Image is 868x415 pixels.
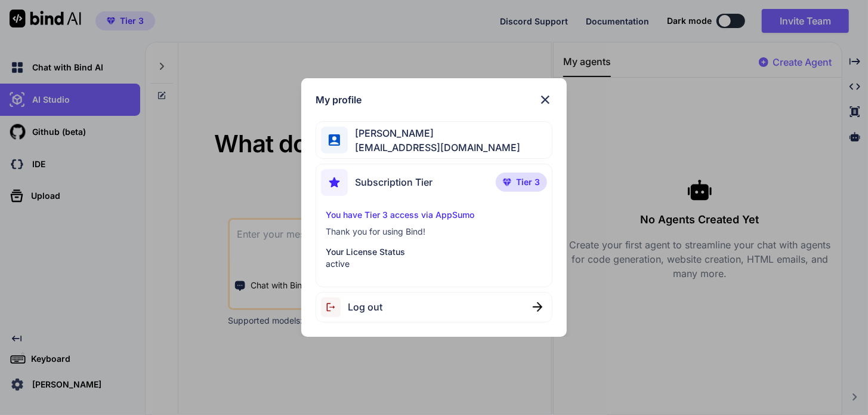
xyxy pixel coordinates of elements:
[348,140,520,155] span: [EMAIL_ADDRESS][DOMAIN_NAME]
[326,258,542,270] p: active
[348,300,382,314] span: Log out
[503,179,511,186] img: premium
[326,209,542,221] p: You have Tier 3 access via AppSumo
[326,246,542,258] p: Your License Status
[533,302,542,312] img: close
[329,134,340,146] img: profile
[321,297,348,317] img: logout
[538,93,552,107] img: close
[355,175,433,189] span: Subscription Tier
[326,226,542,238] p: Thank you for using Bind!
[516,176,540,188] span: Tier 3
[316,93,362,107] h1: My profile
[348,126,520,140] span: [PERSON_NAME]
[321,169,348,196] img: subscription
